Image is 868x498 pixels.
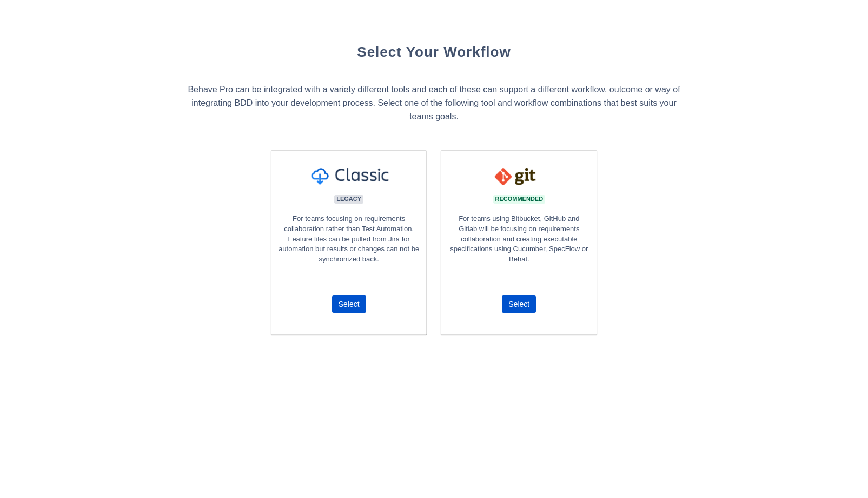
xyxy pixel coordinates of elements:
[183,83,685,123] h3: Behave Pro can be integrated with a variety different tools and each of these can support a diffe...
[332,295,366,313] button: Select
[447,209,591,295] p: For teams using Bitbucket, GitHub and Gitlab will be focusing on requirements collaboration and c...
[183,43,685,61] h1: Select Your Workflow
[339,295,360,313] span: Select
[334,196,363,202] span: legacy
[502,295,536,313] button: Select
[472,168,566,185] img: 83c04010dd72a8c121da38186628a904.png
[508,295,529,313] span: Select
[493,196,546,202] span: recommended
[277,209,421,295] p: For teams focusing on requirements collaboration rather than Test Automation. Feature files can b...
[302,168,396,185] img: 1a3024de48460b25a1926d71d5b7bdbe.png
